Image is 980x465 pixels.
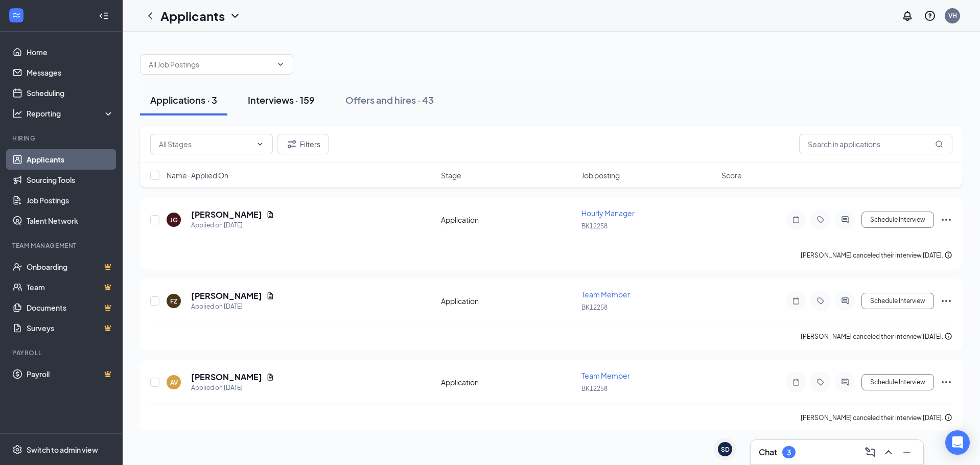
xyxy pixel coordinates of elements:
button: Schedule Interview [861,293,934,309]
svg: Info [944,332,952,340]
svg: ActiveChat [839,297,851,305]
input: All Job Postings [149,59,272,70]
span: Job posting [581,170,620,180]
svg: Document [266,373,274,381]
span: Score [721,170,742,180]
span: Stage [441,170,461,180]
div: Applied on [DATE] [191,301,274,312]
svg: Minimize [901,446,913,458]
div: Applied on [DATE] [191,383,274,393]
a: Job Postings [27,190,114,211]
svg: QuestionInfo [924,10,936,22]
svg: ActiveChat [839,216,851,224]
svg: Note [790,297,802,305]
div: Applied on [DATE] [191,220,274,230]
svg: ChevronLeft [144,10,156,22]
span: Hourly Manager [581,208,635,218]
span: Name · Applied On [167,170,228,180]
div: FZ [170,297,177,306]
svg: ChevronDown [276,60,285,68]
div: Application [441,377,575,387]
div: VH [948,11,957,20]
a: DocumentsCrown [27,297,114,318]
svg: Tag [814,378,827,386]
input: Search in applications [799,134,952,154]
svg: Note [790,378,802,386]
div: AV [170,378,178,387]
a: Messages [27,62,114,83]
div: SD [721,445,730,454]
h5: [PERSON_NAME] [191,209,262,220]
a: SurveysCrown [27,318,114,338]
span: BK12258 [581,385,608,392]
div: Interviews · 159 [248,94,315,106]
a: TeamCrown [27,277,114,297]
a: Talent Network [27,211,114,231]
div: Hiring [12,134,112,143]
svg: ChevronUp [882,446,895,458]
svg: Tag [814,297,827,305]
button: ComposeMessage [862,444,878,460]
a: OnboardingCrown [27,257,114,277]
div: [PERSON_NAME] canceled their interview [DATE]. [801,413,952,423]
svg: Tag [814,216,827,224]
button: Filter Filters [277,134,329,154]
svg: Document [266,211,274,219]
div: [PERSON_NAME] canceled their interview [DATE]. [801,332,952,342]
div: Open Intercom Messenger [945,430,970,455]
input: All Stages [159,138,252,150]
a: Sourcing Tools [27,170,114,190]
div: Application [441,215,575,225]
svg: ActiveChat [839,378,851,386]
a: Scheduling [27,83,114,103]
div: Team Management [12,241,112,250]
h1: Applicants [160,7,225,25]
svg: MagnifyingGlass [935,140,943,148]
a: Home [27,42,114,62]
a: Applicants [27,149,114,170]
div: JG [170,216,178,224]
button: ChevronUp [880,444,897,460]
button: Schedule Interview [861,212,934,228]
svg: Note [790,216,802,224]
span: BK12258 [581,304,608,311]
svg: Document [266,292,274,300]
div: Application [441,296,575,306]
button: Schedule Interview [861,374,934,390]
h5: [PERSON_NAME] [191,371,262,383]
a: PayrollCrown [27,364,114,384]
svg: Collapse [99,11,109,21]
h3: Chat [759,447,777,458]
svg: Info [944,413,952,422]
div: Switch to admin view [27,445,98,455]
svg: Ellipses [940,376,952,388]
div: Payroll [12,348,112,357]
svg: Notifications [901,10,914,22]
div: Applications · 3 [150,94,217,106]
svg: Analysis [12,108,22,119]
div: Offers and hires · 43 [345,94,434,106]
span: Team Member [581,371,630,380]
svg: ChevronDown [229,10,241,22]
svg: ComposeMessage [864,446,876,458]
svg: WorkstreamLogo [11,10,21,20]
h5: [PERSON_NAME] [191,290,262,301]
span: BK12258 [581,222,608,230]
svg: Ellipses [940,214,952,226]
div: Reporting [27,108,114,119]
svg: Ellipses [940,295,952,307]
div: [PERSON_NAME] canceled their interview [DATE]. [801,250,952,261]
svg: Info [944,251,952,259]
svg: ChevronDown [256,140,264,148]
button: Minimize [899,444,915,460]
div: 3 [787,448,791,457]
svg: Filter [286,138,298,150]
span: Team Member [581,290,630,299]
svg: Settings [12,445,22,455]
